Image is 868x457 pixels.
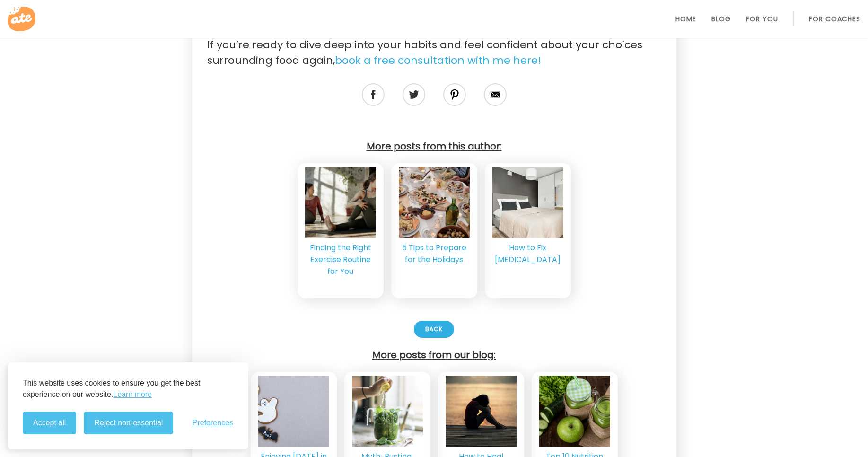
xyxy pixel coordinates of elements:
a: Image: Pexels - Askar Abayev5 Tips to Prepare for the Holidays [391,163,477,298]
a: For Coaches [809,15,860,23]
img: Bedroom for good sleep hygiene. Image: Pexels - Alex Tyson [473,167,583,238]
a: For You [746,15,778,23]
img: Instagram [449,82,460,107]
button: Reject non-essential [84,412,173,434]
img: Twitter [409,83,419,106]
h4: More posts from our blog: [207,349,661,364]
a: book a free consultation with me here! [335,53,541,68]
p: This website uses cookies to ensure you get the best experience on our website. [23,378,233,400]
div: 5 Tips to Prepare for the Holidays [399,242,470,265]
img: Juice detox. Image: Pexels - Toni Cuenca [517,376,632,447]
a: Bedroom for good sleep hygiene. Image: Pexels - Alex TysonHow to Fix [MEDICAL_DATA] [485,163,571,298]
h4: More posts from this author: [207,141,661,156]
img: Image: Pexels - Askar Abayev [374,167,494,238]
button: Accept all cookies [23,412,76,434]
img: Exercise movement for you. Image: Pexels - Cliff Booth [272,167,409,238]
button: Toggle preferences [193,419,233,427]
img: Facebook [371,82,376,107]
img: Emotional wounds. Image: Pexels - Pixabay [428,376,534,447]
a: Home [675,15,696,23]
img: Individual squeezing lemon into a pitcher of greens. Unsplash - Jan Sedivy [337,376,438,447]
div: Finding the Right Exercise Routine for You [305,242,376,277]
a: Learn more [113,389,152,400]
a: Exercise movement for you. Image: Pexels - Cliff BoothFinding the Right Exercise Routine for You [298,163,384,298]
img: Image: Pexels - Monstera [220,376,367,447]
div: Back [414,321,454,338]
a: Blog [711,15,731,23]
span: Preferences [193,419,233,427]
div: How to Fix [MEDICAL_DATA] [492,242,563,265]
p: If you’re ready to dive deep into your habits and feel confident about your choices surrounding f... [207,37,661,68]
img: Medium [490,83,500,107]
